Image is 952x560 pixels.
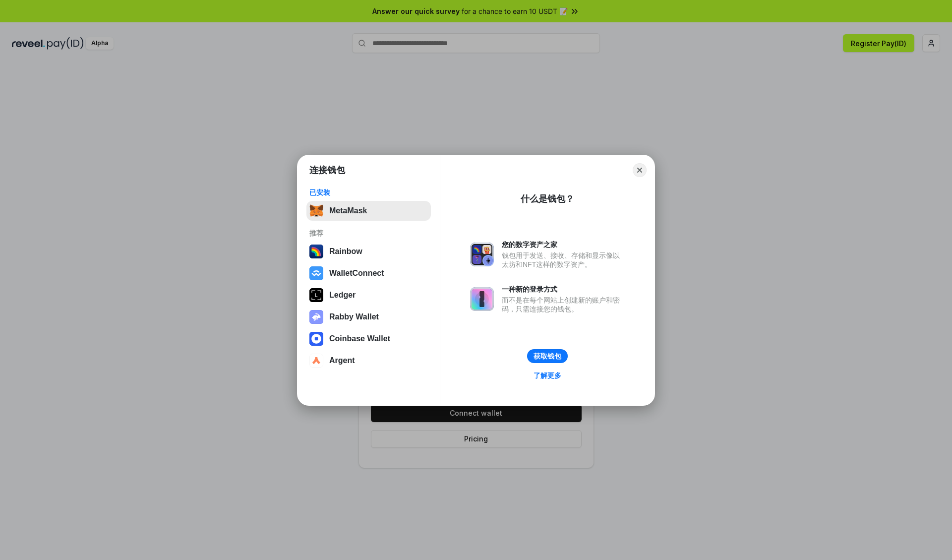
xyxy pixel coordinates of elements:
[521,193,574,205] div: 什么是钱包？
[329,312,379,321] div: Rabby Wallet
[309,266,323,280] img: svg+xml,%3Csvg%20width%3D%2228%22%20height%3D%2228%22%20viewBox%3D%220%200%2028%2028%22%20fill%3D...
[309,164,345,176] h1: 连接钱包
[309,354,323,368] img: svg+xml,%3Csvg%20width%3D%2228%22%20height%3D%2228%22%20viewBox%3D%220%200%2028%2028%22%20fill%3D...
[309,204,323,218] img: svg+xml,%3Csvg%20fill%3D%22none%22%20height%3D%2233%22%20viewBox%3D%220%200%2035%2033%22%20width%...
[309,245,323,258] img: svg+xml,%3Csvg%20width%3D%22120%22%20height%3D%22120%22%20viewBox%3D%220%200%20120%20120%22%20fil...
[329,247,362,256] div: Rainbow
[470,243,494,266] img: svg+xml,%3Csvg%20xmlns%3D%22http%3A%2F%2Fwww.w3.org%2F2000%2Fsvg%22%20fill%3D%22none%22%20viewBox...
[502,251,625,269] div: 钱包用于发送、接收、存储和显示像以太坊和NFT这样的数字资产。
[306,351,431,371] button: Argent
[306,285,431,305] button: Ledger
[309,188,428,197] div: 已安装
[528,369,567,382] a: 了解更多
[309,332,323,346] img: svg+xml,%3Csvg%20width%3D%2228%22%20height%3D%2228%22%20viewBox%3D%220%200%2028%2028%22%20fill%3D...
[633,163,647,177] button: Close
[329,269,384,278] div: WalletConnect
[306,263,431,283] button: WalletConnect
[306,329,431,349] button: Coinbase Wallet
[470,287,494,311] img: svg+xml,%3Csvg%20xmlns%3D%22http%3A%2F%2Fwww.w3.org%2F2000%2Fsvg%22%20fill%3D%22none%22%20viewBox...
[329,206,367,215] div: MetaMask
[502,240,625,249] div: 您的数字资产之家
[502,285,625,294] div: 一种新的登录方式
[306,307,431,327] button: Rabby Wallet
[527,349,568,363] button: 获取钱包
[534,352,561,361] div: 获取钱包
[502,296,625,313] div: 而不是在每个网站上创建新的账户和密码，只需连接您的钱包。
[309,229,428,238] div: 推荐
[306,242,431,261] button: Rainbow
[329,356,355,365] div: Argent
[534,371,561,380] div: 了解更多
[329,291,356,300] div: Ledger
[329,334,390,343] div: Coinbase Wallet
[306,201,431,221] button: MetaMask
[309,310,323,324] img: svg+xml,%3Csvg%20xmlns%3D%22http%3A%2F%2Fwww.w3.org%2F2000%2Fsvg%22%20fill%3D%22none%22%20viewBox...
[309,288,323,302] img: svg+xml,%3Csvg%20xmlns%3D%22http%3A%2F%2Fwww.w3.org%2F2000%2Fsvg%22%20width%3D%2228%22%20height%3...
